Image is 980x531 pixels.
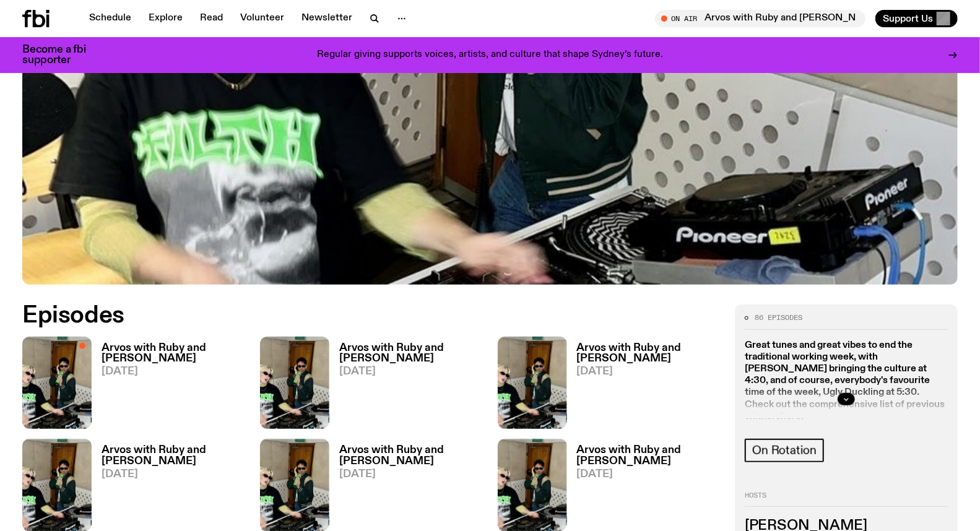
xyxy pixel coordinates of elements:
[22,337,92,429] img: Ruby wears a Collarbones t shirt and pretends to play the DJ decks, Al sings into a pringles can....
[339,469,483,480] span: [DATE]
[260,439,329,531] img: Ruby wears a Collarbones t shirt and pretends to play the DJ decks, Al sings into a pringles can....
[577,343,721,364] h3: Arvos with Ruby and [PERSON_NAME]
[22,45,102,66] h3: Become a fbi supporter
[102,445,245,466] h3: Arvos with Ruby and [PERSON_NAME]
[339,445,483,466] h3: Arvos with Ruby and [PERSON_NAME]
[102,366,245,377] span: [DATE]
[567,445,721,531] a: Arvos with Ruby and [PERSON_NAME][DATE]
[141,10,190,27] a: Explore
[22,304,641,327] h2: Episodes
[22,439,92,531] img: Ruby wears a Collarbones t shirt and pretends to play the DJ decks, Al sings into a pringles can....
[577,469,721,480] span: [DATE]
[233,10,292,27] a: Volunteer
[317,50,663,61] p: Regular giving supports voices, artists, and culture that shape Sydney’s future.
[567,343,721,429] a: Arvos with Ruby and [PERSON_NAME][DATE]
[102,469,245,480] span: [DATE]
[329,445,483,531] a: Arvos with Ruby and [PERSON_NAME][DATE]
[260,337,329,429] img: Ruby wears a Collarbones t shirt and pretends to play the DJ decks, Al sings into a pringles can....
[577,445,721,466] h3: Arvos with Ruby and [PERSON_NAME]
[745,340,945,421] strong: Great tunes and great vibes to end the traditional working week, with [PERSON_NAME] bringing the ...
[339,343,483,364] h3: Arvos with Ruby and [PERSON_NAME]
[92,445,245,531] a: Arvos with Ruby and [PERSON_NAME][DATE]
[755,314,802,321] span: 86 episodes
[82,10,139,27] a: Schedule
[294,10,360,27] a: Newsletter
[498,337,567,429] img: Ruby wears a Collarbones t shirt and pretends to play the DJ decks, Al sings into a pringles can....
[577,366,721,377] span: [DATE]
[752,444,817,457] span: On Rotation
[745,492,948,507] h2: Hosts
[102,343,245,364] h3: Arvos with Ruby and [PERSON_NAME]
[655,10,865,27] button: On AirArvos with Ruby and [PERSON_NAME]
[339,366,483,377] span: [DATE]
[92,343,245,429] a: Arvos with Ruby and [PERSON_NAME][DATE]
[329,343,483,429] a: Arvos with Ruby and [PERSON_NAME][DATE]
[193,10,230,27] a: Read
[498,439,567,531] img: Ruby wears a Collarbones t shirt and pretends to play the DJ decks, Al sings into a pringles can....
[745,439,824,462] a: On Rotation
[883,13,933,24] span: Support Us
[875,10,958,27] button: Support Us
